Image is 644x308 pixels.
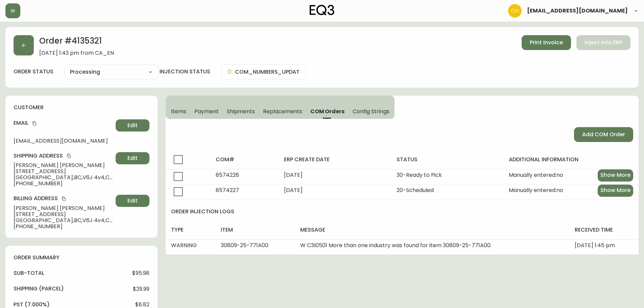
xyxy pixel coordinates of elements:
span: COM Orders [310,108,345,115]
span: [EMAIL_ADDRESS][DOMAIN_NAME] [527,8,628,14]
span: Edit [127,155,138,162]
span: W C3I0501 More than one industry was found for item 30809-25-771A00. [300,241,492,249]
h4: Shipping Address [14,152,113,160]
h2: Order # 4135321 [39,35,114,50]
span: Add COM Order [582,131,625,138]
span: [DATE] [284,171,303,179]
h4: com# [216,156,273,163]
h4: order injection logs [171,208,639,215]
button: Print Invoice [522,35,571,50]
span: Edit [127,122,138,129]
span: [PHONE_NUMBER] [14,181,113,187]
span: Manually entered: no [509,187,563,193]
span: [DATE] 1:45 pm [575,241,615,249]
span: 30 - Ready to Pick [397,171,442,179]
h4: received time [575,226,633,234]
span: 8574226 [216,171,239,179]
span: [GEOGRAPHIC_DATA] , BC , V6J 4v4 , CA [14,174,113,181]
span: Payment [194,108,219,115]
button: Edit [116,119,149,132]
span: [PERSON_NAME] [PERSON_NAME] [14,205,113,211]
h4: message [300,226,564,234]
button: copy [61,195,67,202]
span: $8.82 [135,302,149,308]
span: [STREET_ADDRESS] [14,168,113,174]
button: Edit [116,152,149,164]
span: Show More [600,171,630,179]
span: Config Strings [353,108,389,115]
span: Shipments [227,108,255,115]
span: Manually entered: no [509,172,563,178]
button: Show More [598,185,633,197]
span: [PERSON_NAME] [PERSON_NAME] [14,162,113,168]
span: 20 - Scheduled [397,186,434,194]
h4: Email [14,119,113,127]
span: $95.98 [132,270,149,276]
span: [GEOGRAPHIC_DATA] , BC , V6J 4v4 , CA [14,217,113,223]
button: Add COM Order [574,127,633,142]
span: Items [171,108,186,115]
h4: order summary [14,254,149,261]
span: $29.99 [133,286,149,292]
button: Edit [116,195,149,207]
img: logo [310,5,335,16]
h4: item [221,226,289,234]
span: [DATE] 1:43 pm from CA_EN [39,50,114,56]
span: [PHONE_NUMBER] [14,223,113,230]
h4: Shipping ( Parcel ) [14,285,64,292]
span: [EMAIL_ADDRESS][DOMAIN_NAME] [14,138,113,144]
h4: customer [14,104,149,111]
h4: erp create date [284,156,386,163]
img: 6288462cea190ebb98a2c2f3c744dd7e [508,4,522,18]
h4: Billing Address [14,195,113,202]
span: [STREET_ADDRESS] [14,211,113,217]
span: 8574227 [216,186,239,194]
span: Replacements [263,108,302,115]
h4: additional information [509,156,633,163]
h4: type [171,226,210,234]
span: WARNING [171,241,197,249]
span: Print Invoice [530,39,563,46]
span: Edit [127,197,138,205]
h4: sub-total [14,269,44,277]
button: Show More [598,169,633,182]
h4: injection status [160,68,210,75]
h4: status [397,156,498,163]
span: Show More [600,187,630,194]
span: [DATE] [284,186,303,194]
button: copy [66,152,72,159]
label: order status [14,68,53,75]
button: copy [31,120,38,127]
span: 30809-25-771A00 [221,241,268,249]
